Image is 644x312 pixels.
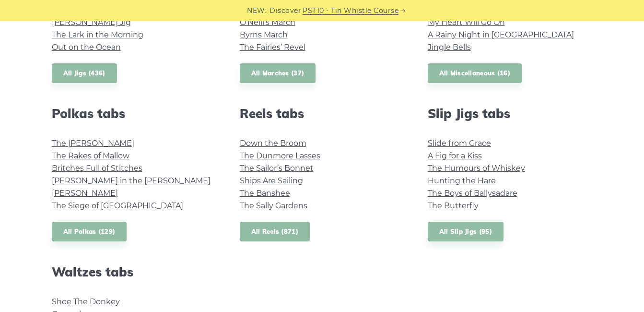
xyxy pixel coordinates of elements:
a: All Reels (871) [240,222,310,241]
a: The Lark in the Morning [52,30,143,39]
a: All Marches (37) [240,63,316,83]
a: All Jigs (436) [52,63,117,83]
a: Slide from Grace [428,139,491,148]
a: PST10 - Tin Whistle Course [303,5,398,16]
a: All Miscellaneous (16) [428,63,522,83]
h2: Reels tabs [240,106,405,121]
span: Discover [269,5,301,16]
a: The Siege of [GEOGRAPHIC_DATA] [52,201,183,210]
a: [PERSON_NAME] [52,189,118,198]
a: The Banshee [240,189,290,198]
a: A Fig for a Kiss [428,151,482,160]
a: The Butterfly [428,201,479,210]
a: [PERSON_NAME] in the [PERSON_NAME] [52,176,211,185]
a: Britches Full of Stitches [52,164,142,173]
a: Down the Broom [240,139,306,148]
a: The Boys of Ballysadare [428,189,517,198]
a: Shoe The Donkey [52,297,120,306]
a: Jingle Bells [428,43,471,52]
a: The Sally Gardens [240,201,307,210]
a: The [PERSON_NAME] [52,139,134,148]
a: The Rakes of Mallow [52,151,129,160]
a: A Rainy Night in [GEOGRAPHIC_DATA] [428,30,574,39]
a: Hunting the Hare [428,176,496,185]
a: The Humours of Whiskey [428,164,525,173]
span: NEW: [247,5,267,16]
a: The Fairies’ Revel [240,43,305,52]
a: Out on the Ocean [52,43,121,52]
a: Ships Are Sailing [240,176,303,185]
a: Byrns March [240,30,288,39]
a: All Slip Jigs (95) [428,222,503,241]
h2: Polkas tabs [52,106,217,121]
a: The Sailor’s Bonnet [240,164,314,173]
h2: Waltzes tabs [52,264,217,279]
h2: Slip Jigs tabs [428,106,593,121]
a: All Polkas (129) [52,222,127,241]
a: The Dunmore Lasses [240,151,320,160]
a: [PERSON_NAME] Jig [52,18,131,27]
a: My Heart Will Go On [428,18,505,27]
a: O’Neill’s March [240,18,295,27]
